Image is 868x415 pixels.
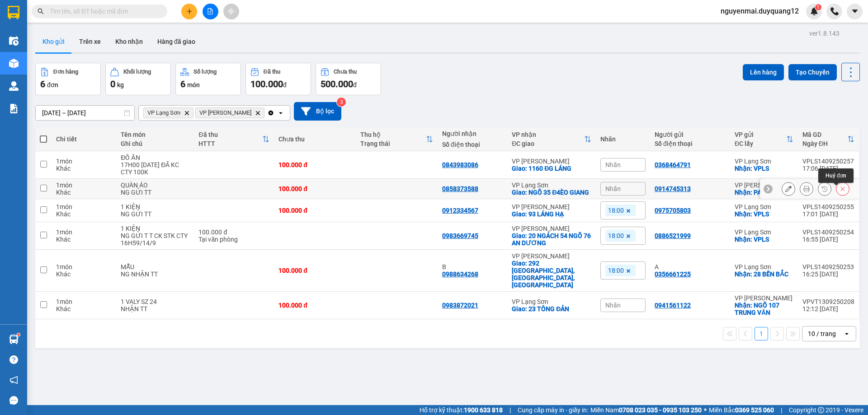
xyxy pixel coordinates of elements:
[121,210,189,218] div: NG GỬI TT
[121,161,189,176] div: 17H00 14/9 ĐÃ KC CTY 100K
[798,127,859,151] th: Toggle SortBy
[808,329,836,338] div: 10 / trang
[9,376,18,384] span: notification
[735,270,793,278] div: Nhận: 28 BẾN BẮC
[802,165,854,172] div: 17:06 [DATE]
[802,210,854,218] div: 17:01 [DATE]
[187,81,200,89] span: món
[802,236,854,243] div: 16:55 [DATE]
[72,31,108,52] button: Trên xe
[802,263,854,270] div: VPLS1409250253
[518,405,588,415] span: Cung cấp máy in - giấy in:
[507,127,596,151] th: Toggle SortBy
[356,127,438,151] th: Toggle SortBy
[203,4,218,19] button: file-add
[735,165,793,172] div: Nhận: VPLS
[283,81,287,89] span: đ
[360,131,426,138] div: Thu hộ
[121,203,189,210] div: 1 KIỆN
[802,298,854,305] div: VPVT1309250208
[121,263,189,270] div: MẪU
[56,270,112,278] div: Khác
[735,182,793,189] div: VP [PERSON_NAME]
[294,102,341,121] button: Bộ lọc
[810,7,818,15] img: icon-new-feature
[38,8,44,14] span: search
[121,305,189,312] div: NHẬN TT
[150,31,203,52] button: Hàng đã giao
[250,79,283,89] span: 100.000
[198,228,269,236] div: 100.000 đ
[605,185,621,192] span: Nhãn
[655,131,726,138] div: Người gửi
[8,6,19,19] img: logo-vxr
[512,225,591,232] div: VP [PERSON_NAME]
[143,107,193,118] span: VP Lạng Sơn, close by backspace
[788,64,837,80] button: Tạo Chuyến
[199,109,251,117] span: VP Minh Khai
[442,302,478,309] div: 0983872021
[816,4,820,10] span: 1
[743,64,784,80] button: Lên hàng
[843,330,850,337] svg: open
[56,263,112,270] div: 1 món
[121,232,189,247] div: NG GỬI T T CK STK CTY 16H59/14/9
[181,4,197,19] button: plus
[655,263,726,270] div: A
[278,135,351,143] div: Chưa thu
[121,225,189,232] div: 1 KIỆN
[655,302,691,309] div: 0941561122
[608,232,624,240] span: 18:00
[815,4,821,10] sup: 1
[655,161,691,168] div: 0368464791
[121,154,189,161] div: ĐỒ ĂN
[442,141,503,148] div: Số điện thoại
[175,63,241,95] button: Số lượng6món
[228,8,234,14] span: aim
[512,158,591,165] div: VP [PERSON_NAME]
[512,298,591,305] div: VP Lạng Sơn
[193,69,217,75] div: Số lượng
[110,79,115,89] span: 0
[512,260,591,289] div: Giao: 292 TÂY SƠN,ĐỐNG ĐA,HÀ NỘI
[56,236,112,243] div: Khác
[830,7,839,15] img: phone-icon
[277,109,284,117] svg: open
[605,161,621,168] span: Nhãn
[809,28,840,38] div: ver 1.8.143
[781,405,782,415] span: |
[512,232,591,247] div: Giao: 20 NGÁCH 54 NGÕ 76 AN DƯƠNG
[655,207,691,214] div: 0975705803
[56,203,112,210] div: 1 món
[56,298,112,305] div: 1 món
[818,407,824,413] span: copyright
[53,69,78,75] div: Đơn hàng
[123,69,151,75] div: Khối lượng
[619,406,702,414] strong: 0708 023 035 - 0935 103 250
[802,131,847,138] div: Mã GD
[184,110,189,116] svg: Delete
[735,131,786,138] div: VP gửi
[121,189,189,196] div: NG GỬI TT
[40,79,45,89] span: 6
[655,232,691,239] div: 0886521999
[9,396,18,405] span: message
[655,140,726,147] div: Số điện thoại
[735,210,793,218] div: Nhận: VPLS
[121,298,189,305] div: 1 VALY SZ 24
[267,109,274,117] svg: Clear all
[278,267,351,274] div: 100.000 đ
[108,31,150,52] button: Kho nhận
[121,140,189,147] div: Ghi chú
[56,228,112,236] div: 1 món
[709,405,774,415] span: Miền Bắc
[9,59,19,68] img: warehouse-icon
[442,207,478,214] div: 0912334567
[512,210,591,218] div: Giao: 93 LÁNG HẠ
[755,327,768,340] button: 1
[334,69,357,75] div: Chưa thu
[147,109,180,117] span: VP Lạng Sơn
[442,161,478,168] div: 0843983086
[512,140,584,147] div: ĐC giao
[278,161,351,168] div: 100.000 đ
